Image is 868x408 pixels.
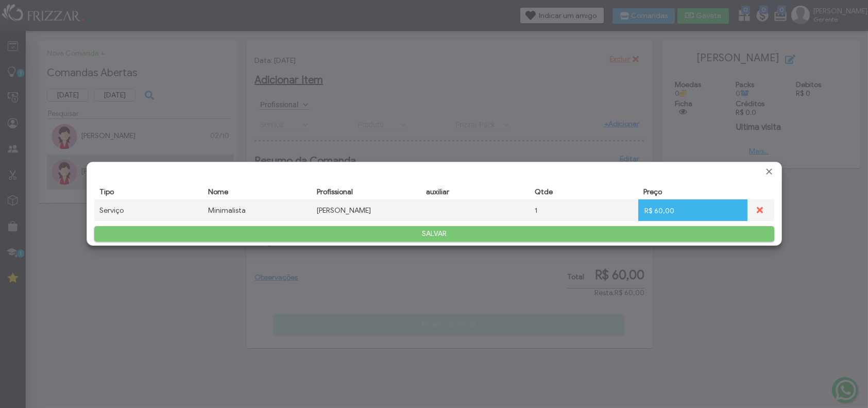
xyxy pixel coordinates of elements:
span: Preço [643,188,662,196]
td: Serviço [94,199,203,221]
span: Qtde [535,188,553,196]
a: Fechar [764,166,774,177]
span: Profissional [317,188,353,196]
th: Nome [203,184,312,199]
button: Excluir [753,202,768,218]
th: Profissional [312,184,420,199]
span: SALVAR [101,226,767,242]
td: Minimalista [203,199,312,221]
th: Qtde [530,184,638,199]
span: Nome [208,188,228,196]
td: [PERSON_NAME] [312,199,420,221]
span: Excluir [760,202,761,218]
button: SALVAR [94,226,774,242]
th: Tipo [94,184,203,199]
span: Tipo [99,188,114,196]
span: auxiliar [426,188,449,196]
div: 1 [535,206,633,215]
th: Preço [638,184,747,199]
th: auxiliar [421,184,530,199]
